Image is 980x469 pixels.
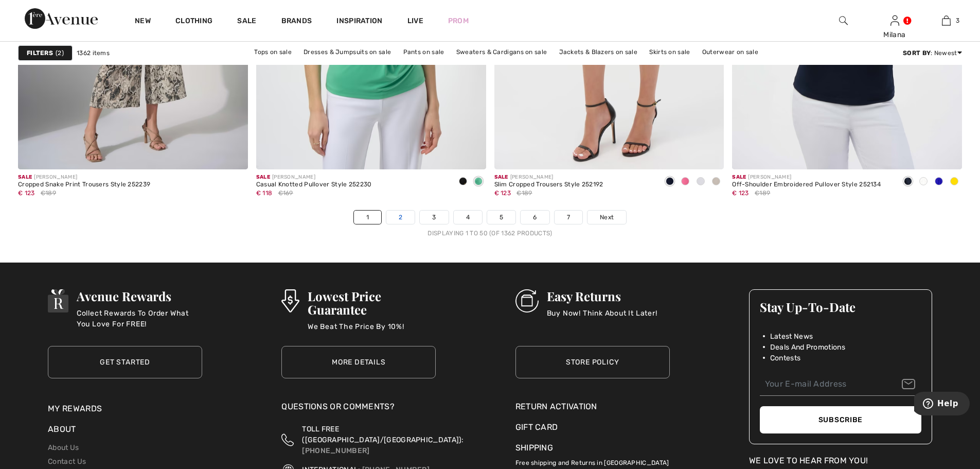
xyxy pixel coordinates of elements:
h3: Easy Returns [547,289,657,303]
h3: Avenue Rewards [77,289,202,303]
img: Easy Returns [515,289,539,312]
div: White [693,173,708,190]
strong: Filters [27,48,53,58]
a: Clothing [175,16,212,27]
div: Off-Shoulder Embroidered Pullover Style 252134 [732,181,881,188]
img: Lowest Price Guarantee [281,289,299,312]
span: € 123 [732,189,749,197]
div: Vanilla 30 [916,173,931,190]
a: Contact Us [48,457,86,466]
a: New [135,16,151,27]
a: Live [407,15,423,26]
a: Next [587,211,626,224]
img: Toll Free (Canada/US) [281,424,294,456]
div: About [48,423,202,441]
div: [PERSON_NAME] [18,173,150,181]
span: Sale [732,174,746,180]
span: €169 [278,188,293,198]
div: Cropped Snake Print Trousers Style 252239 [18,181,150,188]
div: Black [455,173,471,190]
p: Collect Rewards To Order What You Love For FREE! [77,308,202,328]
a: More Details [281,346,436,378]
a: Return Activation [515,401,670,413]
span: €189 [41,188,56,198]
a: Sweaters & Cardigans on sale [451,45,552,59]
span: TOLL FREE ([GEOGRAPHIC_DATA]/[GEOGRAPHIC_DATA]): [302,425,464,444]
strong: Sort By [903,49,931,57]
span: Latest News [770,331,813,342]
a: Shipping [515,443,553,453]
a: 3 [420,211,448,224]
a: 3 [921,14,971,27]
span: €189 [755,188,770,198]
span: Contests [770,353,800,363]
a: 4 [454,211,482,224]
a: Get Started [48,346,202,378]
span: 1362 items [77,48,110,58]
a: Prom [448,15,469,26]
a: Outerwear on sale [697,45,763,59]
div: Milana [869,29,920,40]
img: search the website [839,14,848,27]
span: € 123 [494,189,511,197]
a: Skirts on sale [644,45,695,59]
a: Brands [281,16,312,27]
span: Next [600,213,614,222]
span: Sale [256,174,270,180]
div: Casual Knotted Pullover Style 252230 [256,181,372,188]
img: My Bag [942,14,951,27]
img: My Info [890,14,899,27]
a: 2 [386,211,415,224]
p: Buy Now! Think About It Later! [547,308,657,328]
div: Midnight Blue [662,173,678,190]
div: Citrus [947,173,962,190]
div: Midnight Blue 40 [900,173,916,190]
div: Royal Sapphire 163 [931,173,947,190]
a: Store Policy [515,346,670,378]
div: Bubble gum [678,173,693,190]
span: Sale [18,174,32,180]
a: Tops on sale [249,45,297,59]
a: Pants on sale [398,45,450,59]
div: Slim Cropped Trousers Style 252192 [494,181,603,188]
a: [PHONE_NUMBER] [302,446,369,455]
input: Your E-mail Address [760,373,921,396]
a: Jackets & Blazers on sale [554,45,643,59]
span: 3 [956,16,959,25]
nav: Page navigation [18,210,962,238]
div: Questions or Comments? [281,401,436,418]
a: 5 [487,211,515,224]
h3: Lowest Price Guarantee [308,289,436,316]
img: 1ère Avenue [25,8,98,29]
iframe: Opens a widget where you can find more information [914,392,970,418]
a: Dresses & Jumpsuits on sale [298,45,396,59]
a: 1 [354,211,381,224]
img: Avenue Rewards [48,289,68,312]
a: Gift Card [515,421,670,433]
span: Inspiration [336,16,382,27]
a: Sign In [890,15,899,25]
span: € 123 [18,189,35,197]
span: € 118 [256,189,273,197]
span: 2 [56,48,64,58]
div: Garden green [471,173,486,190]
div: [PERSON_NAME] [494,173,603,181]
div: [PERSON_NAME] [256,173,372,181]
a: 7 [555,211,582,224]
div: : Newest [903,48,962,58]
h3: Stay Up-To-Date [760,300,921,314]
a: Sale [237,16,256,27]
span: Sale [494,174,508,180]
p: We Beat The Price By 10%! [308,321,436,342]
span: €189 [516,188,532,198]
a: 6 [521,211,549,224]
div: We Love To Hear From You! [749,455,932,467]
button: Subscribe [760,406,921,433]
a: My Rewards [48,404,102,413]
div: Displaying 1 to 50 (of 1362 products) [18,229,962,238]
span: Deals And Promotions [770,342,845,353]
